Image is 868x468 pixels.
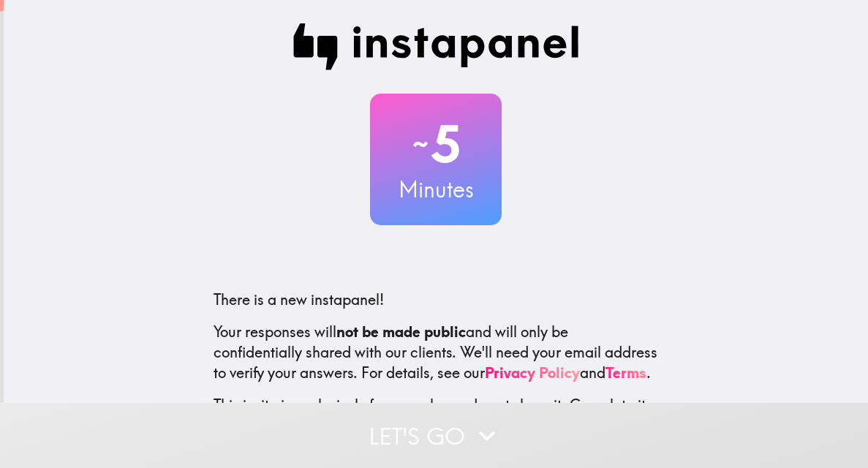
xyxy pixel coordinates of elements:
[214,395,658,436] p: This invite is exclusively for you, please do not share it. Complete it soon because spots are li...
[214,322,658,383] p: Your responses will and will only be confidentially shared with our clients. We'll need your emai...
[370,114,502,174] h2: 5
[214,290,384,309] span: There is a new instapanel!
[605,363,646,382] a: Terms
[370,174,502,205] h3: Minutes
[410,122,431,166] span: ~
[336,322,466,341] b: not be made public
[485,363,580,382] a: Privacy Policy
[293,23,579,70] img: Instapanel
